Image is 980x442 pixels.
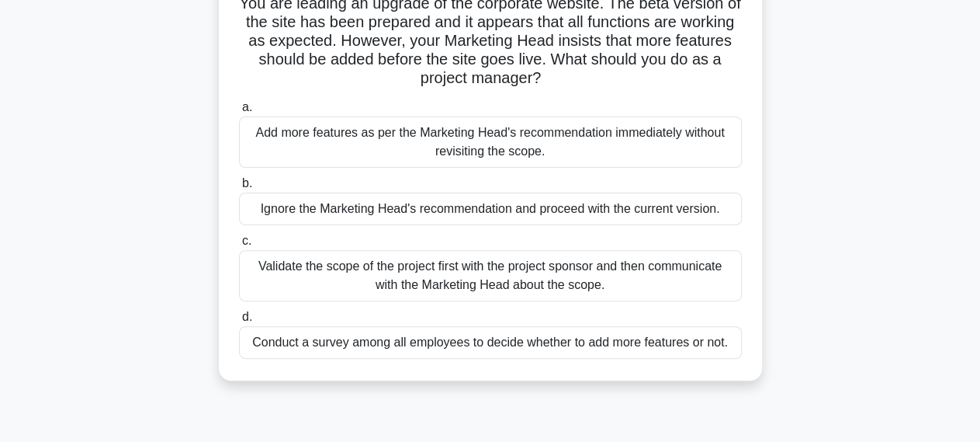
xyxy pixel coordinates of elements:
span: b. [242,176,252,190]
span: d. [242,310,252,323]
div: Conduct a survey among all employees to decide whether to add more features or not. [239,326,742,359]
div: Ignore the Marketing Head's recommendation and proceed with the current version. [239,193,742,225]
span: a. [242,100,252,113]
span: c. [242,234,251,247]
div: Add more features as per the Marketing Head's recommendation immediately without revisiting the s... [239,117,742,168]
div: Validate the scope of the project first with the project sponsor and then communicate with the Ma... [239,250,742,301]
